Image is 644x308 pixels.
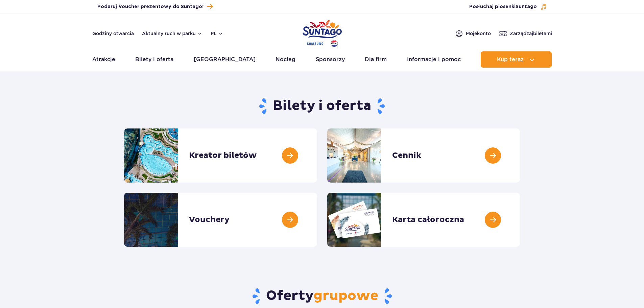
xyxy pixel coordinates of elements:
a: Zarządzajbiletami [499,29,552,38]
span: Moje konto [466,30,491,37]
button: Kup teraz [481,51,552,68]
button: Aktualny ruch w parku [142,31,202,36]
span: Podaruj Voucher prezentowy do Suntago! [97,3,204,10]
span: Kup teraz [497,56,524,63]
a: Mojekonto [455,29,491,38]
button: Posłuchaj piosenkiSuntago [469,3,547,10]
a: Bilety i oferta [135,51,173,68]
a: Dla firm [365,51,387,68]
span: Posłuchaj piosenki [469,3,537,10]
a: [GEOGRAPHIC_DATA] [194,51,256,68]
a: Atrakcje [92,51,115,68]
a: Sponsorzy [316,51,345,68]
a: Godziny otwarcia [92,30,134,37]
span: grupowe [313,287,378,304]
h1: Bilety i oferta [124,97,520,115]
h2: Oferty [124,287,520,305]
a: Park of Poland [303,17,342,48]
a: Nocleg [276,51,295,68]
a: Informacje i pomoc [407,51,461,68]
span: Zarządzaj biletami [510,30,552,37]
span: Suntago [516,4,537,9]
button: pl [211,30,223,37]
a: Podaruj Voucher prezentowy do Suntago! [97,2,213,11]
